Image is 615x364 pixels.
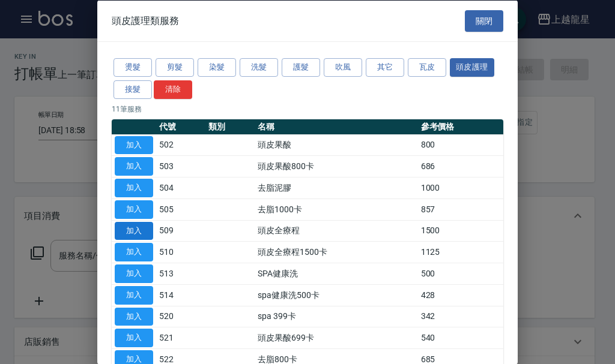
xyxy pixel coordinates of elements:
td: 503 [156,155,205,177]
button: 加入 [115,307,153,326]
th: 名稱 [255,119,418,134]
td: spa 399卡 [255,306,418,327]
button: 接髮 [114,80,152,98]
td: spa健康洗500卡 [255,284,418,306]
button: 洗髮 [240,58,278,77]
td: 頭皮全療程 [255,220,418,242]
td: SPA健康洗 [255,263,418,284]
td: 頭皮全療程1500卡 [255,241,418,263]
td: 857 [418,198,503,220]
button: 加入 [115,285,153,304]
p: 11 筆服務 [112,103,503,114]
button: 頭皮護理 [450,58,494,77]
td: 521 [156,327,205,348]
button: 染髮 [198,58,236,77]
td: 513 [156,263,205,284]
td: 1000 [418,177,503,198]
td: 505 [156,198,205,220]
button: 燙髮 [114,58,152,77]
td: 509 [156,220,205,242]
span: 頭皮護理類服務 [112,14,179,26]
button: 加入 [115,136,153,154]
td: 428 [418,284,503,306]
th: 類別 [205,119,255,134]
td: 1125 [418,241,503,263]
td: 510 [156,241,205,263]
button: 加入 [115,243,153,261]
td: 504 [156,177,205,198]
td: 520 [156,306,205,327]
button: 加入 [115,329,153,347]
th: 參考價格 [418,119,503,134]
td: 502 [156,134,205,156]
td: 540 [418,327,503,348]
td: 頭皮果酸699卡 [255,327,418,348]
button: 加入 [115,200,153,218]
button: 關閉 [465,10,503,32]
td: 342 [418,306,503,327]
td: 1500 [418,220,503,242]
button: 加入 [115,179,153,197]
td: 800 [418,134,503,156]
button: 加入 [115,157,153,176]
button: 吹風 [324,58,362,77]
button: 加入 [115,221,153,240]
td: 去脂泥膠 [255,177,418,198]
td: 514 [156,284,205,306]
button: 瓦皮 [408,58,446,77]
td: 去脂1000卡 [255,198,418,220]
td: 頭皮果酸800卡 [255,155,418,177]
td: 頭皮果酸 [255,134,418,156]
button: 加入 [115,264,153,283]
td: 500 [418,263,503,284]
button: 剪髮 [156,58,194,77]
button: 其它 [366,58,404,77]
button: 清除 [154,80,192,98]
td: 686 [418,155,503,177]
button: 護髮 [282,58,320,77]
th: 代號 [156,119,205,134]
